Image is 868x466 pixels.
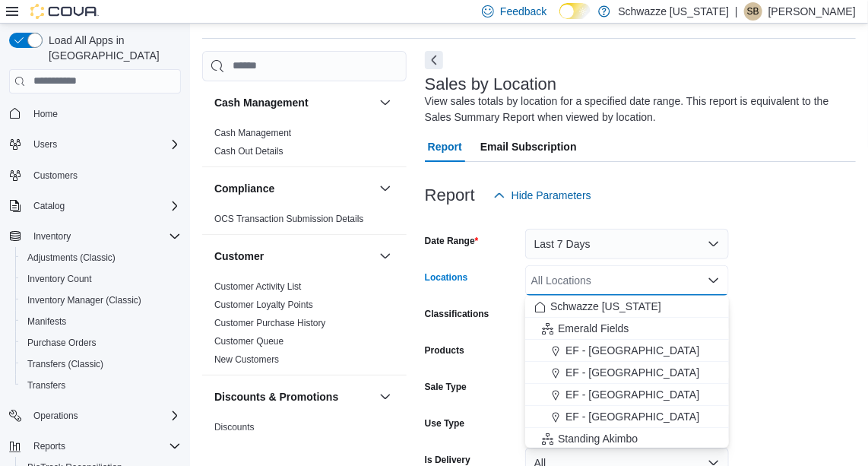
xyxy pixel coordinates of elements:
[214,181,373,196] button: Compliance
[525,406,729,428] button: EF - [GEOGRAPHIC_DATA]
[21,355,109,373] a: Transfers (Classic)
[33,410,78,422] span: Operations
[558,431,638,446] span: Standing Akimbo
[30,4,99,19] img: Cova
[3,164,187,186] button: Customers
[214,249,373,264] button: Customer
[214,127,291,139] span: Cash Management
[525,296,729,318] button: Schwazze [US_STATE]
[21,249,122,267] a: Adjustments (Classic)
[214,389,373,404] button: Discounts & Promotions
[376,179,394,198] button: Compliance
[214,145,284,157] span: Cash Out Details
[27,437,71,455] button: Reports
[3,226,187,247] button: Inventory
[565,365,699,380] span: EF - [GEOGRAPHIC_DATA]
[425,186,475,204] h3: Report
[27,407,84,425] button: Operations
[21,312,181,331] span: Manifests
[425,381,467,393] label: Sale Type
[202,210,407,234] div: Compliance
[33,170,78,182] span: Customers
[21,270,181,288] span: Inventory Count
[214,317,326,329] span: Customer Purchase History
[15,353,187,375] button: Transfers (Classic)
[27,315,66,328] span: Manifests
[21,291,147,309] a: Inventory Manager (Classic)
[425,454,470,466] label: Is Delivery
[27,407,181,425] span: Operations
[214,181,274,196] h3: Compliance
[15,375,187,396] button: Transfers
[565,387,699,402] span: EF - [GEOGRAPHIC_DATA]
[27,166,181,185] span: Customers
[525,340,729,362] button: EF - [GEOGRAPHIC_DATA]
[214,146,284,157] a: Cash Out Details
[735,2,738,21] p: |
[33,230,71,243] span: Inventory
[214,128,291,138] a: Cash Management
[525,384,729,406] button: EF - [GEOGRAPHIC_DATA]
[27,197,71,215] button: Catalog
[27,437,181,455] span: Reports
[500,4,546,19] span: Feedback
[27,294,141,306] span: Inventory Manager (Classic)
[376,247,394,265] button: Customer
[214,249,264,264] h3: Customer
[214,354,279,365] a: New Customers
[425,417,464,430] label: Use Type
[487,180,597,211] button: Hide Parameters
[376,388,394,406] button: Discounts & Promotions
[214,389,338,404] h3: Discounts & Promotions
[21,270,98,288] a: Inventory Count
[565,343,699,358] span: EF - [GEOGRAPHIC_DATA]
[21,376,181,395] span: Transfers
[214,299,313,311] span: Customer Loyalty Points
[33,108,58,120] span: Home
[3,134,187,155] button: Users
[525,229,729,259] button: Last 7 Days
[744,2,762,21] div: Sameer Bhatnagar
[33,138,57,151] span: Users
[27,252,116,264] span: Adjustments (Classic)
[27,227,181,246] span: Inventory
[425,344,464,357] label: Products
[425,235,479,247] label: Date Range
[559,19,560,20] span: Dark Mode
[214,95,373,110] button: Cash Management
[214,422,255,433] a: Discounts
[27,227,77,246] button: Inventory
[525,362,729,384] button: EF - [GEOGRAPHIC_DATA]
[214,336,284,347] a: Customer Queue
[15,290,187,311] button: Inventory Manager (Classic)
[425,94,848,125] div: View sales totals by location for a specified date range. This report is equivalent to the Sales ...
[3,195,187,217] button: Catalog
[747,2,759,21] span: SB
[214,281,302,293] span: Customer Activity List
[525,428,729,450] button: Standing Akimbo
[27,273,92,285] span: Inventory Count
[27,135,181,154] span: Users
[27,135,63,154] button: Users
[27,197,181,215] span: Catalog
[425,308,489,320] label: Classifications
[425,75,557,94] h3: Sales by Location
[480,132,577,162] span: Email Subscription
[21,334,181,352] span: Purchase Orders
[425,271,468,284] label: Locations
[33,200,65,212] span: Catalog
[214,281,302,292] a: Customer Activity List
[708,274,720,287] button: Close list of options
[214,421,255,433] span: Discounts
[27,337,97,349] span: Purchase Orders
[15,332,187,353] button: Purchase Orders
[21,355,181,373] span: Transfers (Classic)
[43,33,181,63] span: Load All Apps in [GEOGRAPHIC_DATA]
[21,291,181,309] span: Inventory Manager (Classic)
[27,104,181,123] span: Home
[565,409,699,424] span: EF - [GEOGRAPHIC_DATA]
[618,2,729,21] p: Schwazze [US_STATE]
[27,358,103,370] span: Transfers (Classic)
[27,379,65,392] span: Transfers
[21,249,181,267] span: Adjustments (Classic)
